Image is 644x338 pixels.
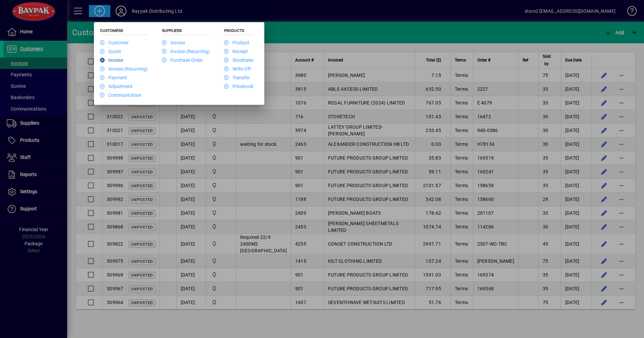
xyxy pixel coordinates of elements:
h5: Products [224,28,253,35]
a: Customer [100,40,129,45]
a: Pricebook [224,84,253,89]
a: Transfer [224,75,250,80]
h5: Customers [100,28,148,35]
a: Adjustment [100,84,132,89]
a: Receipt [224,49,248,54]
a: Invoice [162,40,185,45]
a: Quote [100,49,121,54]
a: Invoice (Recurring) [162,49,210,54]
a: Product [224,40,249,45]
a: Stocktake [224,57,253,63]
a: Write Off [224,66,251,72]
a: Communication [100,92,142,98]
a: Invoice (Recurring) [100,66,148,72]
a: Invoice [100,57,123,63]
a: Payment [100,75,127,80]
h5: Suppliers [162,28,210,35]
a: Purchase Order [162,57,203,63]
